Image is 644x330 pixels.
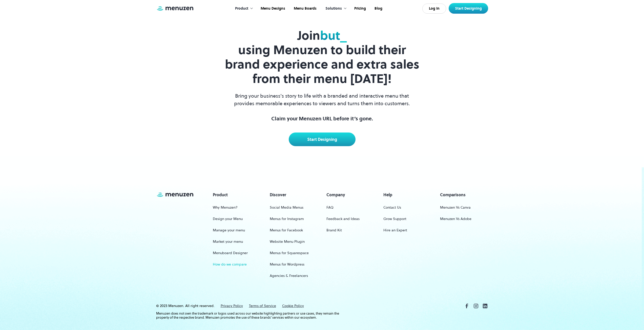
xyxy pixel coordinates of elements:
div: Product [230,1,256,16]
a: Cookie Policy [282,303,304,309]
div: © 2023 Menuzen. All right reserved. [156,303,215,309]
a: Feedback and Ideas [326,214,360,224]
span: but [320,27,340,44]
a: Brand Kit [326,226,342,235]
a: Menuzen Vs Adobe [440,214,471,224]
a: Market your menu [213,237,243,246]
a: Menus for Squarespace [270,248,309,258]
a: Grow Support [383,214,406,224]
h5: Company [326,192,345,198]
p: Bring your business's story to life with a branded and interactive menu that provides memorable e... [225,92,419,122]
div: Solutions [320,1,349,16]
a: Design your Menu [213,214,243,224]
h5: Comparisons [440,192,466,198]
a: Menus for Instagram [270,214,304,224]
h5: Product [213,192,228,198]
span: Claim your Menuzen URL before it’s gone. [271,115,373,122]
a: Manage your menu [213,226,245,235]
a: Privacy Policy [221,303,243,309]
a: Why Menuzen? [213,203,238,212]
a: Website Menu Plugin [270,237,305,246]
h5: Help [383,192,392,198]
a: How do we compare [213,260,247,269]
a: Blog [370,1,386,16]
div: Product [235,6,248,11]
a: Social Media Menus [270,203,303,212]
a: Menus for Facebook [270,226,303,235]
div: Solutions [325,6,342,11]
a: Terms of Service [249,303,276,309]
p: Menuzen does not own the trademark or logos used across our website highlighting partners or use ... [156,312,348,320]
a: Hire an Expert [383,226,407,235]
a: Contact Us [383,203,401,212]
a: Menu Boards [289,1,320,16]
a: Menus for Wordpress [270,260,304,269]
span: _ [340,27,347,44]
h1: Join using Menuzen to build their brand experience and extra sales from their menu [DATE]! [225,28,419,86]
a: Pricing [349,1,370,16]
h5: Discover [270,192,286,198]
a: Agencies & Freelancers [270,271,308,280]
a: Start Designing [449,3,488,14]
a: Start Designing [289,133,356,146]
a: FAQ [326,203,334,212]
a: Menuzen Vs Canva [440,203,471,212]
a: Log In [422,4,446,14]
a: Menu Designs [256,1,289,16]
a: Menuboard Designer [213,248,248,258]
